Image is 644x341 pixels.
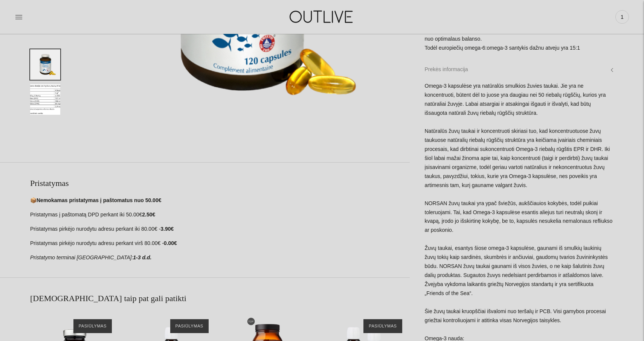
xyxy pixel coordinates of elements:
button: Translation missing: en.general.accessibility.image_thumbail [30,49,60,80]
h2: Pristatymas [30,178,410,189]
p: Pristatymas į paštomatą DPD perkant iki 50.00€ [30,210,410,219]
a: 1 [615,9,629,25]
strong: 2.50€ [142,212,155,218]
strong: 0.00€ [164,240,177,246]
p: Pristatymas pirkėjo nurodytu adresu perkant iki 80.00€ - [30,225,410,234]
a: Prekės informacija [425,58,614,82]
p: 📦 [30,196,410,205]
strong: 3.90€ [160,226,174,232]
strong: Nemokamas pristatymas į paštomatus nuo 50.00€ [37,197,161,203]
button: Translation missing: en.general.accessibility.image_thumbail [30,84,60,115]
img: OUTLIVE [275,4,369,30]
strong: 1-3 d.d. [133,254,151,260]
p: Pristatymas pirkėjo nurodytu adresu perkant virš 80.00€ - [30,239,410,248]
span: 1 [617,12,627,22]
em: Pristatymo terminai [GEOGRAPHIC_DATA]: [30,254,133,260]
h2: [DEMOGRAPHIC_DATA] taip pat gali patikti [30,293,410,304]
